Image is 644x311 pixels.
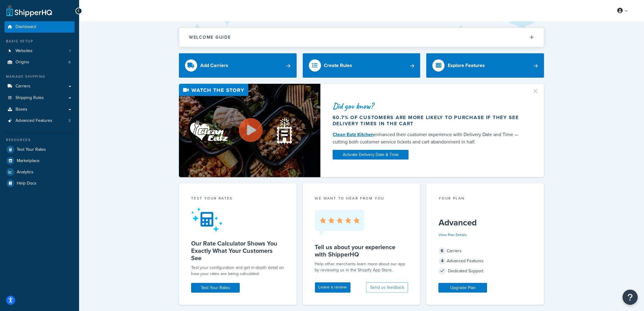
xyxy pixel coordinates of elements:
span: Boxes [16,107,27,112]
span: Dashboard [16,24,36,30]
span: 4 [439,257,446,265]
h5: Our Rate Calculator Shows You Exactly What Your Customers See [191,240,285,262]
div: Test your rates [191,196,285,203]
div: enhanced their customer experience with Delivery Date and Time — cutting both customer service ti... [333,131,525,146]
a: Test Your Rates [5,144,75,155]
div: Basic Setup [5,39,75,44]
div: Your Plan [439,196,532,203]
div: Add Carriers [200,61,228,70]
a: View Plan Details [439,232,467,238]
span: Advanced Features [16,118,52,123]
div: Advanced Features [439,257,532,265]
div: Test your configuration and get in-depth detail on how your rates are being calculated. [191,265,285,277]
a: Websites1 [5,45,75,57]
li: Origins [5,57,75,68]
a: Boxes [5,104,75,115]
span: Websites [16,48,33,54]
span: Help Docs [17,181,37,186]
a: Shipping Rules [5,92,75,104]
li: Advanced Features [5,115,75,126]
span: Shipping Rules [16,95,44,101]
div: 60.7% of customers are more likely to purchase if they see delivery times in the cart [333,115,525,127]
span: 3 [68,118,71,123]
p: Help other merchants learn more about our app by reviewing us in the Shopify App Store. [315,261,408,273]
a: Dashboard [5,21,75,33]
a: Analytics [5,167,75,178]
a: Clean Eatz Kitchen [333,131,374,138]
a: Help Docs [5,178,75,189]
a: Activate Delivery Date & Time [333,150,409,160]
p: we want to hear from you [315,196,408,201]
h5: Advanced [439,218,532,228]
div: Resources [5,137,75,143]
span: Marketplace [17,158,40,164]
div: Manage Shipping [5,74,75,79]
a: Test Your Rates [191,283,240,293]
div: Did you know? [333,102,525,110]
a: Marketplace [5,155,75,166]
a: Advanced Features3 [5,115,75,126]
a: Explore Features [426,53,544,78]
li: Websites [5,45,75,57]
a: Origins8 [5,57,75,68]
div: Carriers [439,247,532,255]
a: Create Rules [303,53,421,78]
a: Leave a review [315,282,351,293]
span: 8 [68,60,71,65]
button: Send us feedback [366,282,408,293]
span: Carriers [16,84,30,89]
a: Add Carriers [179,53,297,78]
a: Upgrade Plan [439,283,487,293]
img: Video thumbnail [179,84,320,177]
button: Welcome Guide [179,28,544,47]
div: Dedicated Support [439,267,532,275]
span: Origins [16,60,29,65]
h2: Welcome Guide [189,35,231,40]
span: Test Your Rates [17,147,46,152]
span: 6 [439,247,446,255]
h5: Tell us about your experience with ShipperHQ [315,243,408,258]
a: Carriers [5,81,75,92]
span: 1 [69,48,71,54]
div: Explore Features [448,61,485,70]
button: Open Resource Center [623,290,638,305]
span: Analytics [17,170,33,175]
div: Create Rules [324,61,352,70]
